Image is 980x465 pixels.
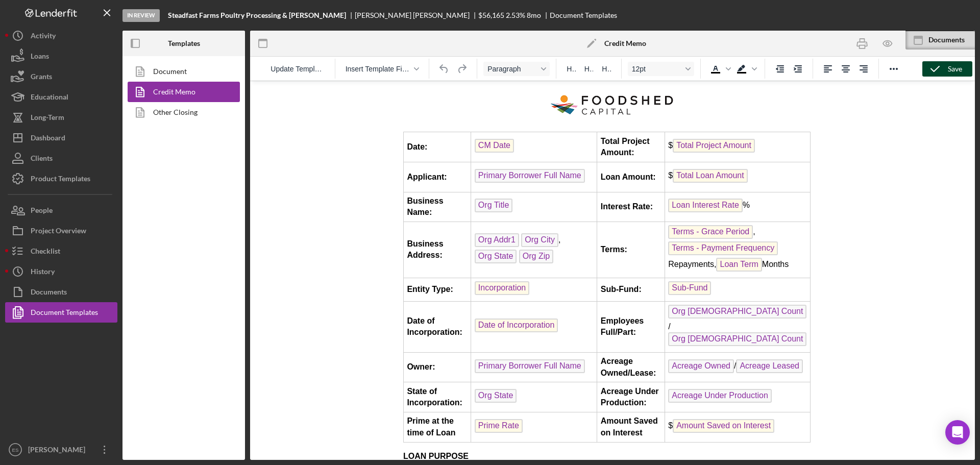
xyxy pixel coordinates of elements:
button: Align right [855,62,872,76]
div: [PERSON_NAME] [PERSON_NAME] [355,11,478,19]
div: Activity [31,26,56,48]
div: Product Templates [31,168,90,191]
div: Open Intercom Messenger [945,420,970,445]
a: History [5,261,117,282]
strong: LOAN PURPOSE [8,371,73,379]
button: Document Templates [5,302,117,323]
div: Loans [31,46,49,69]
b: Steadfast Farms Poultry Processing & [PERSON_NAME] [168,11,346,19]
div: [PERSON_NAME] [26,439,92,462]
div: $56,165 [478,11,504,19]
span: H1 [567,65,576,73]
span: Paragraph [487,65,537,73]
div: Document Templates [31,302,98,325]
a: Long-Term [5,107,117,128]
a: Credit Memo [128,82,235,102]
div: Clients [31,148,53,171]
div: Documents [31,282,67,305]
button: Grants [5,66,117,87]
button: People [5,200,117,221]
div: 8 mo [527,11,541,19]
button: Reveal or hide additional toolbar items [885,62,902,76]
button: Align left [819,62,837,76]
button: Checklist [5,241,117,261]
div: 2.53 % [506,11,525,19]
button: Insert Template Field [341,62,423,76]
a: Loans [5,46,117,66]
button: Font size 12pt [628,62,694,76]
button: Decrease indent [771,62,789,76]
div: In Review [122,9,160,22]
button: Clients [5,148,117,168]
span: Insert Template Field [346,65,411,73]
button: Save [922,61,972,77]
iframe: Rich Text Area [395,81,830,460]
div: History [31,261,55,284]
button: Documents [5,282,117,302]
div: Grants [31,66,52,89]
div: Dashboard [31,128,65,151]
div: Educational [31,87,68,110]
button: Align center [837,62,854,76]
button: Heading 2 [580,62,598,76]
div: Project Overview [31,221,86,243]
button: Reset the template to the current product template value [266,62,328,76]
a: Educational [5,87,117,107]
button: Project Overview [5,221,117,241]
span: Update Template [271,65,324,73]
b: Credit Memo [604,39,646,47]
div: Documents [928,36,975,44]
button: Activity [5,26,117,46]
button: Heading 3 [598,62,615,76]
div: People [31,200,53,223]
button: Increase indent [789,62,806,76]
div: Save [948,61,962,77]
div: Background color Black [733,62,758,76]
a: Product Templates [5,168,117,189]
button: ES[PERSON_NAME] [5,439,117,460]
button: Heading 1 [562,62,580,76]
span: H3 [602,65,611,73]
b: Templates [168,39,200,47]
